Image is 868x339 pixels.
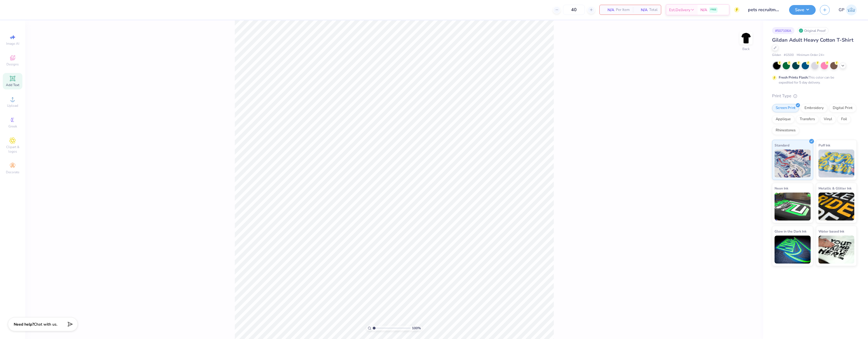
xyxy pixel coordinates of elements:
[772,104,799,112] div: Screen Print
[669,7,690,13] span: Est. Delivery
[818,150,855,177] img: Puff Ink
[8,124,17,129] span: Greek
[818,193,855,221] img: Metallic & Glitter Ink
[412,326,421,331] span: 100 %
[700,7,707,13] span: N/A
[772,126,799,135] div: Rhinestones
[6,83,19,87] span: Add Text
[839,7,844,13] span: GP
[710,8,716,12] span: FREE
[772,115,794,124] div: Applique
[779,75,808,80] strong: Fresh Prints Flash:
[818,142,830,148] span: Puff Ink
[649,7,658,13] span: Total
[820,115,836,124] div: Vinyl
[3,145,22,154] span: Clipart & logos
[797,27,829,34] div: Original Proof
[818,236,855,264] img: Water based Ink
[742,46,750,51] div: Back
[775,193,811,221] img: Neon Ink
[744,4,785,15] input: Untitled Design
[801,104,827,112] div: Embroidery
[779,75,848,85] div: This color can be expedited for 5 day delivery.
[6,170,19,174] span: Decorate
[818,185,851,191] span: Metallic & Glitter Ink
[796,115,818,124] div: Transfers
[775,150,811,177] img: Standard
[6,41,19,46] span: Image AI
[775,185,788,191] span: Neon Ink
[775,142,789,148] span: Standard
[775,236,811,264] img: Glow in the Dark Ink
[789,5,816,15] button: Save
[797,53,825,58] span: Minimum Order: 24 +
[772,93,857,99] div: Print Type
[818,228,844,234] span: Water based Ink
[772,53,781,58] span: Gildan
[829,104,856,112] div: Digital Print
[14,322,34,327] strong: Need help?
[772,27,794,34] div: # 507106A
[784,53,794,58] span: # G500
[563,5,585,15] input: – –
[839,4,857,15] a: GP
[837,115,851,124] div: Foil
[616,7,630,13] span: Per Item
[6,62,19,67] span: Designs
[603,7,614,13] span: N/A
[740,32,752,44] img: Back
[34,322,57,327] span: Chat with us.
[846,4,857,15] img: Germaine Penalosa
[772,37,853,43] span: Gildan Adult Heavy Cotton T-Shirt
[7,103,18,108] span: Upload
[636,7,648,13] span: N/A
[775,228,806,234] span: Glow in the Dark Ink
